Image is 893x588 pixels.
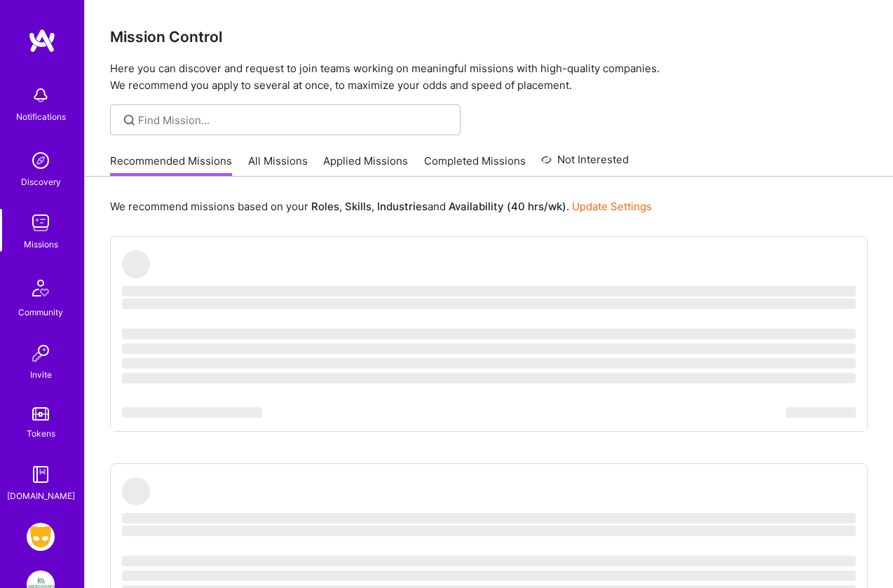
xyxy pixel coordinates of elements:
div: Community [18,305,63,320]
img: logo [28,28,56,53]
div: Discovery [21,175,61,189]
b: Availability (40 hrs/wk) [449,200,566,213]
img: Community [24,271,57,305]
img: Grindr: Product & Marketing [27,523,55,551]
i: icon SearchGrey [121,112,137,128]
a: Applied Missions [323,153,408,177]
div: Invite [30,367,52,382]
a: Update Settings [572,200,652,213]
input: Find Mission... [138,113,450,128]
p: We recommend missions based on your , , and . [110,199,652,214]
img: Invite [27,339,55,367]
a: Completed Missions [424,153,526,177]
img: guide book [27,460,55,488]
b: Industries [377,200,428,213]
div: Missions [24,237,58,252]
b: Skills [345,200,371,213]
img: discovery [27,146,55,175]
a: All Missions [248,153,308,177]
img: teamwork [27,209,55,237]
img: bell [27,81,55,109]
b: Roles [311,200,339,213]
a: Recommended Missions [110,153,232,177]
img: tokens [32,407,49,421]
a: Not Interested [541,151,629,177]
div: Tokens [27,426,55,441]
a: Grindr: Product & Marketing [23,523,58,551]
p: Here you can discover and request to join teams working on meaningful missions with high-quality ... [110,60,868,94]
h3: Mission Control [110,28,868,46]
div: Notifications [16,109,66,124]
div: [DOMAIN_NAME] [7,488,75,503]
